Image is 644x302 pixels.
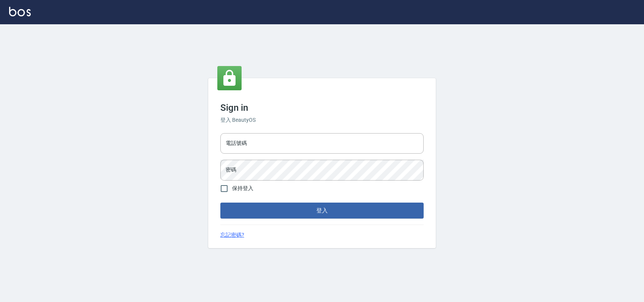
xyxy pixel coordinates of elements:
span: 保持登入 [232,184,253,192]
h3: Sign in [220,102,424,113]
img: Logo [9,7,31,16]
a: 忘記密碼? [220,231,244,239]
button: 登入 [220,203,424,219]
h6: 登入 BeautyOS [220,116,424,124]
